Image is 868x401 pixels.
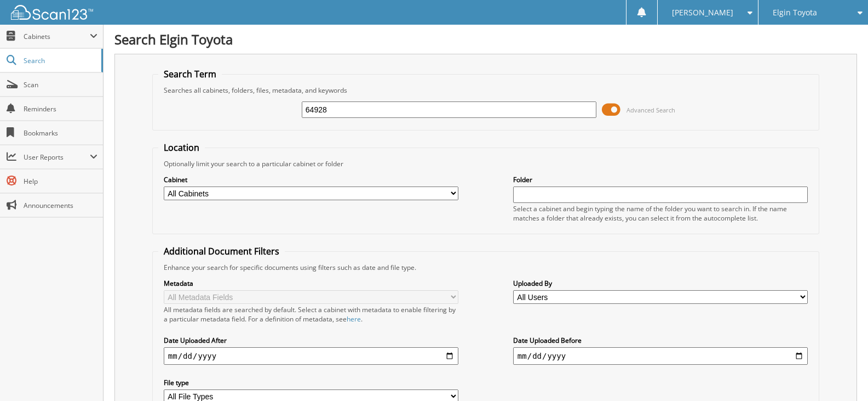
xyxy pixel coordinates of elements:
[164,279,458,288] label: Metadata
[513,204,808,223] div: Select a cabinet and begin typing the name of the folder you want to search in. If the name match...
[11,5,93,20] img: scan123-logo-white.svg
[24,153,90,162] span: User Reports
[24,104,97,114] span: Reminders
[513,336,808,345] label: Date Uploaded Before
[24,80,97,89] span: Scan
[164,175,458,184] label: Cabinet
[513,175,808,184] label: Folder
[164,305,458,324] div: All metadata fields are searched by default. Select a cabinet with metadata to enable filtering b...
[513,347,808,365] input: end
[114,30,857,48] h1: Search Elgin Toyota
[158,86,813,95] div: Searches all cabinets, folders, files, metadata, and keywords
[158,263,813,272] div: Enhance your search for specific documents using filters such as date and file type.
[158,142,205,154] legend: Location
[24,201,97,210] span: Announcements
[164,336,458,345] label: Date Uploaded After
[24,128,97,138] span: Bookmarks
[672,9,733,16] span: [PERSON_NAME]
[24,56,96,65] span: Search
[347,314,361,324] a: here
[24,177,97,186] span: Help
[158,159,813,168] div: Optionally limit your search to a particular cabinet or folder
[773,9,817,16] span: Elgin Toyota
[513,279,808,288] label: Uploaded By
[164,378,458,387] label: File type
[158,68,222,80] legend: Search Term
[158,245,285,257] legend: Additional Document Filters
[813,348,868,401] iframe: Chat Widget
[626,106,675,114] span: Advanced Search
[164,347,458,365] input: start
[24,32,90,41] span: Cabinets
